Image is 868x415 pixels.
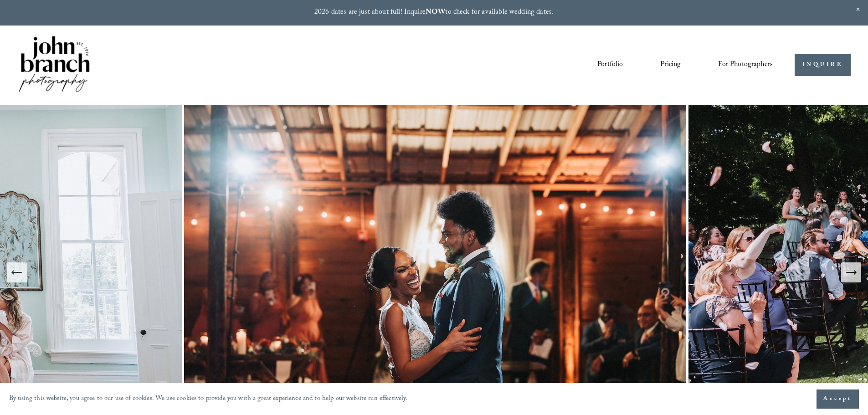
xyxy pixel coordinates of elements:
[718,58,773,72] span: For Photographers
[718,57,773,73] a: folder dropdown
[823,395,852,404] span: Accept
[597,57,623,73] a: Portfolio
[660,57,681,73] a: Pricing
[17,34,91,96] img: John Branch IV Photography
[841,262,861,282] button: Next Slide
[7,262,27,282] button: Previous Slide
[795,54,851,76] a: INQUIRE
[9,393,408,406] p: By using this website, you agree to our use of cookies. We use cookies to provide you with a grea...
[817,389,859,409] button: Accept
